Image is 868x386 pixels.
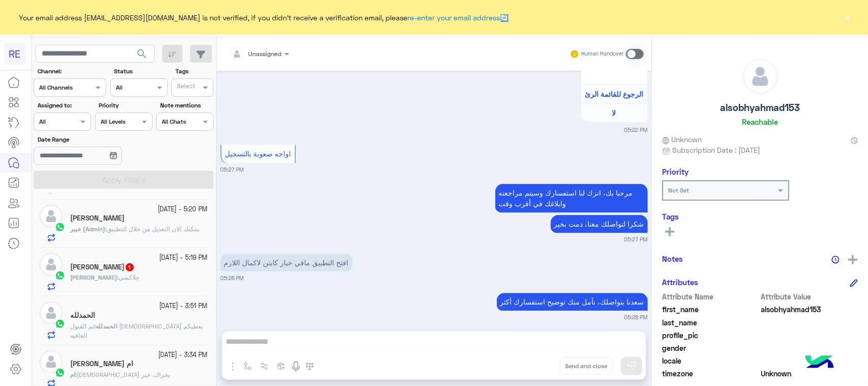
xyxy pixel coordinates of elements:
span: first_name [662,304,759,315]
div: RE [4,43,26,65]
span: عبير (Admin) [70,225,105,233]
span: الحمدلله [96,322,117,330]
span: Unknown [761,368,858,379]
span: ام [70,371,75,378]
img: defaultAdmin.png [40,350,63,373]
img: defaultAdmin.png [743,59,777,94]
h6: Attributes [662,278,698,287]
h6: Tags [662,212,858,221]
span: locale [662,355,759,366]
span: تم القبول الله يعطيكم العافيه [70,322,203,339]
img: notes [831,256,840,264]
span: null [761,343,858,353]
label: Channel: [38,67,105,76]
small: [DATE] - 3:51 PM [160,301,208,311]
a: re-enter your email address [408,13,500,22]
span: search [136,48,148,60]
img: WhatsApp [55,319,65,329]
img: hulul-logo.png [802,345,837,381]
span: last_name [662,317,759,328]
button: Apply Filters [34,171,214,189]
small: 05:28 PM [221,274,244,282]
span: لا [612,108,616,117]
span: Your email address [EMAIL_ADDRESS][DOMAIN_NAME] is not verified, if you didn't receive a verifica... [19,12,509,23]
small: 05:22 PM [624,126,648,134]
span: alsobhyahmad153 [761,304,858,315]
h5: الحمدلله [70,311,95,320]
img: add [848,255,857,264]
label: Date Range [38,135,152,144]
h5: alsobhyahmad153 [720,102,800,114]
small: 05:27 PM [221,166,244,174]
p: 11/10/2025, 5:27 PM [495,184,648,212]
b: : [70,371,77,378]
span: Attribute Name [662,291,759,302]
span: gender [662,343,759,353]
label: Priority [99,101,151,110]
img: WhatsApp [55,222,65,232]
small: 05:27 PM [624,235,648,243]
img: defaultAdmin.png [40,301,63,324]
small: [DATE] - 5:19 PM [160,253,208,263]
label: Tags [175,67,213,76]
span: 1 [126,263,134,271]
p: 11/10/2025, 5:28 PM [221,254,352,271]
span: null [761,355,858,366]
small: Human Handover [581,50,624,58]
span: الله يجزاك. خير [77,371,170,378]
img: defaultAdmin.png [40,205,63,228]
small: [DATE] - 3:34 PM [159,350,208,360]
b: Not Set [668,186,689,194]
b: : [70,225,107,233]
h5: الدغريري [70,263,135,271]
div: Select [175,81,195,93]
span: Unassigned [249,50,282,58]
h6: Priority [662,167,689,176]
button: × [843,12,853,22]
button: search [130,45,155,67]
span: يمكنك الان التعديل من خلال التطبيق [107,225,199,233]
img: defaultAdmin.png [40,253,63,276]
span: اواجه صعوبة بالتسجيل [225,149,291,158]
b: : [94,322,117,330]
span: جلاكسي [118,273,139,281]
span: [PERSON_NAME] [70,273,117,281]
img: WhatsApp [55,270,65,281]
small: 05:28 PM [624,313,648,321]
label: Status [114,67,166,76]
label: Assigned to: [38,101,90,110]
p: 11/10/2025, 5:28 PM [497,293,648,311]
span: Unknown [662,134,702,145]
b: : [70,273,118,281]
span: Subscription Date : [DATE] [672,145,760,155]
span: الرجوع للقائمة الرئ [585,90,643,98]
span: timezone [662,368,759,379]
label: Note mentions [160,101,213,110]
p: 11/10/2025, 5:27 PM [551,215,648,233]
span: Attribute Value [761,291,858,302]
small: [DATE] - 5:20 PM [158,205,208,214]
img: WhatsApp [55,368,65,378]
h5: ام موسى [70,360,133,368]
h5: Saad Alamri [70,214,125,223]
button: Send and close [560,357,613,375]
h6: Notes [662,254,683,263]
h6: Reachable [742,117,778,126]
span: profile_pic [662,330,759,341]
